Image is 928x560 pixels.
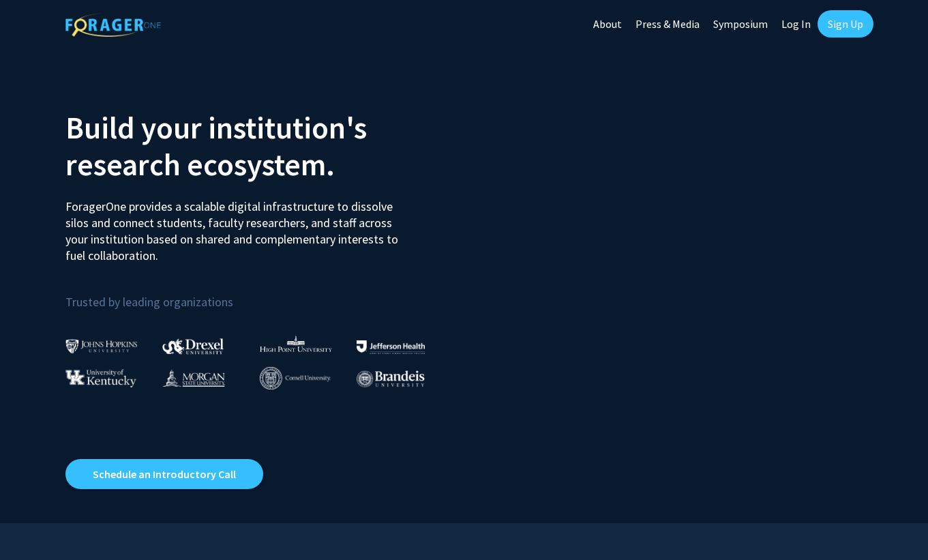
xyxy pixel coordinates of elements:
img: Drexel University [162,338,224,354]
img: Cornell University [260,367,331,389]
a: Sign Up [818,10,873,38]
p: Trusted by leading organizations [65,275,454,312]
img: ForagerOne Logo [65,13,161,37]
img: High Point University [260,336,332,352]
img: Brandeis University [357,370,425,387]
img: Thomas Jefferson University [357,340,425,353]
img: Morgan State University [162,369,225,387]
p: ForagerOne provides a scalable digital infrastructure to dissolve silos and connect students, fac... [65,188,408,264]
img: Johns Hopkins University [65,339,138,353]
a: Opens in a new tab [65,459,263,489]
h2: Build your institution's research ecosystem. [65,109,454,183]
img: University of Kentucky [65,369,136,387]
